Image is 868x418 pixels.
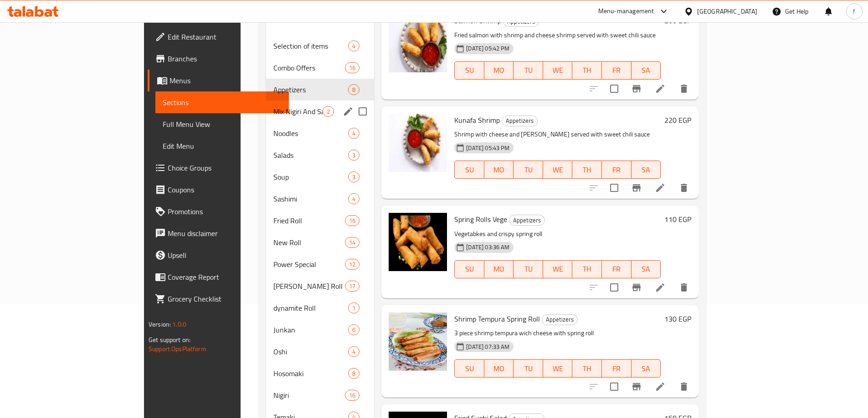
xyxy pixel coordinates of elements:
[273,368,348,379] div: Hosomaki
[454,129,661,140] p: Shrimp with cheese and [PERSON_NAME] served with sweet chili sauce
[389,312,447,371] img: Shrimp Tempura Spring Roll
[572,161,602,179] button: TH
[606,362,628,375] span: FR
[454,61,484,80] button: SU
[266,101,374,122] div: Mix Nigiri And Sahsimi2edit
[543,161,573,179] button: WE
[345,215,360,226] div: items
[673,277,695,298] button: delete
[148,70,289,91] a: Menus
[149,334,190,346] span: Get support on:
[602,359,632,378] button: FR
[488,262,510,276] span: MO
[635,262,657,276] span: SA
[454,161,484,179] button: SU
[273,40,348,51] div: Selection of items
[655,282,666,293] a: Edit menu item
[458,262,480,276] span: SU
[266,232,374,253] div: New Roll14
[605,377,624,396] span: Select to update
[273,215,345,226] span: Fried Roll
[348,128,360,139] div: items
[348,346,360,357] div: items
[576,262,598,276] span: TH
[273,106,323,117] span: Mix Nigiri And Sahsimi
[349,195,359,203] span: 4
[576,163,598,176] span: TH
[148,288,289,310] a: Grocery Checklist
[635,362,657,375] span: SA
[273,128,348,139] span: Noodles
[543,61,573,80] button: WE
[266,384,374,406] div: Nigiri16
[155,113,289,135] a: Full Menu View
[542,314,577,325] span: Appetizers
[655,381,666,392] a: Edit menu item
[454,327,661,339] p: 3 piece shrimp tempura wich cheese with spring roll
[349,304,359,312] span: 1
[514,161,543,179] button: TU
[517,64,539,77] span: TU
[349,173,359,181] span: 3
[697,6,757,16] div: [GEOGRAPHIC_DATA]
[348,84,360,95] div: items
[148,157,289,179] a: Choice Groups
[572,260,602,278] button: TH
[547,262,569,276] span: WE
[606,163,628,176] span: FR
[168,31,282,42] span: Edit Restaurant
[488,362,510,375] span: MO
[273,302,348,313] span: dynamite Roll
[509,215,544,226] span: Appetizers
[517,362,539,375] span: TU
[664,14,691,27] h6: 280 EGP
[168,228,282,239] span: Menu disclaimer
[517,163,539,176] span: TU
[484,359,514,378] button: MO
[673,177,695,199] button: delete
[572,61,602,80] button: TH
[349,151,359,160] span: 3
[168,206,282,217] span: Promotions
[273,259,345,270] span: Power Special
[273,84,348,95] span: Appetizers
[484,260,514,278] button: MO
[664,114,691,126] h6: 220 EGP
[572,359,602,378] button: TH
[632,161,661,179] button: SA
[488,64,510,77] span: MO
[273,324,348,335] span: Junkan
[168,293,282,304] span: Grocery Checklist
[632,260,661,278] button: SA
[349,42,359,50] span: 4
[605,178,624,197] span: Select to update
[602,161,632,179] button: FR
[163,141,282,151] span: Edit Menu
[148,179,289,201] a: Coupons
[149,343,206,355] a: Support.OpsPlatform
[664,312,691,325] h6: 130 EGP
[341,105,355,118] button: edit
[458,64,480,77] span: SU
[626,277,647,298] button: Branch-specific-item
[517,262,539,276] span: TU
[389,114,447,172] img: Kunafa Shrimp
[543,359,573,378] button: WE
[155,135,289,157] a: Edit Menu
[462,44,513,53] span: [DATE] 05:42 PM
[148,48,289,70] a: Branches
[345,64,359,72] span: 16
[266,341,374,363] div: Oshi4
[266,275,374,297] div: [PERSON_NAME] Roll17
[148,266,289,288] a: Coverage Report
[484,61,514,80] button: MO
[273,171,348,182] span: Soup
[168,250,282,261] span: Upsell
[348,171,360,182] div: items
[655,83,666,94] a: Edit menu item
[345,237,360,248] div: items
[454,228,661,240] p: Vegetabkes and crispy spring roll
[266,57,374,79] div: Combo Offers16
[266,319,374,341] div: Junkan6
[576,362,598,375] span: TH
